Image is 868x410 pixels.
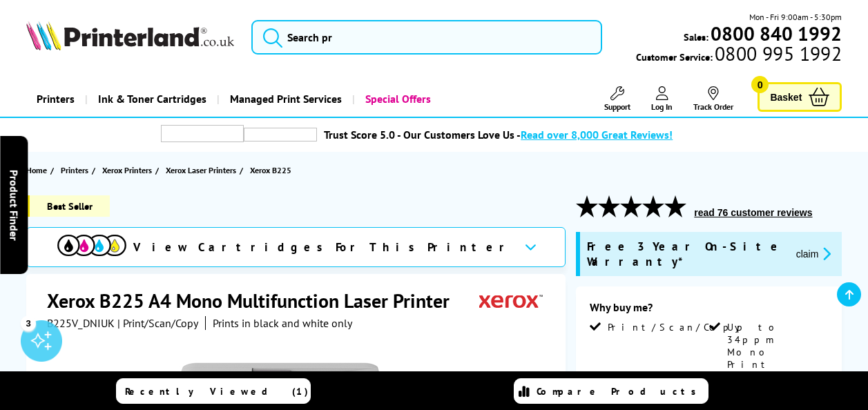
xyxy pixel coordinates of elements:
a: Home [26,163,50,177]
a: Track Order [693,86,733,112]
span: Xerox Printers [102,163,152,177]
img: cmyk-icon.svg [57,235,126,256]
a: Xerox Laser Printers [166,163,240,177]
div: 3 [21,315,36,331]
img: trustpilot rating [161,125,244,142]
span: Recently Viewed (1) [125,385,309,398]
img: Printerland Logo [26,21,234,50]
a: Xerox Printers [102,163,155,177]
span: Print/Scan/Copy [608,321,750,333]
a: Recently Viewed (1) [116,378,311,404]
a: Xerox B225 [250,163,295,177]
span: Customer Service: [636,47,842,64]
span: 0800 995 1992 [713,47,842,60]
a: 0800 840 1992 [708,27,842,40]
a: Special Offers [352,81,441,117]
img: trustpilot rating [244,128,317,141]
span: Basket [770,88,802,106]
span: Up to 34ppm Mono Print [727,321,826,371]
a: Compare Products [514,378,708,404]
span: Log In [651,101,673,112]
span: Home [26,163,47,177]
span: Read over 8,000 Great Reviews! [521,128,673,141]
span: Best Seller [26,195,110,217]
span: Xerox B225 [250,163,291,177]
img: Xerox [479,288,543,313]
a: Trust Score 5.0 - Our Customers Love Us -Read over 8,000 Great Reviews! [324,128,673,141]
button: promo-description [792,246,836,262]
i: Prints in black and white only [213,316,352,330]
button: read 76 customer reviews [690,206,816,219]
span: Sales: [684,30,708,43]
span: Ink & Toner Cartridges [98,81,206,117]
a: Basket 0 [758,82,842,112]
a: Printers [61,163,92,177]
span: 0 [751,76,769,93]
span: Xerox Laser Printers [166,163,236,177]
a: Printers [26,81,85,117]
span: Mon - Fri 9:00am - 5:30pm [749,10,842,23]
a: Printerland Logo [26,21,234,53]
b: 0800 840 1992 [711,21,842,46]
span: Compare Products [537,385,704,398]
h1: Xerox B225 A4 Mono Multifunction Laser Printer [47,288,463,313]
span: B225V_DNIUK [47,316,115,330]
span: Product Finder [7,170,21,241]
input: Search pr [251,20,602,55]
a: Ink & Toner Cartridges [85,81,217,117]
a: Log In [651,86,673,112]
span: Printers [61,163,88,177]
a: Managed Print Services [217,81,352,117]
span: Free 3 Year On-Site Warranty* [587,239,784,269]
div: Why buy me? [590,300,828,321]
span: Support [604,101,630,112]
span: | Print/Scan/Copy [117,316,198,330]
a: Support [604,86,630,112]
span: View Cartridges For This Printer [133,240,513,255]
